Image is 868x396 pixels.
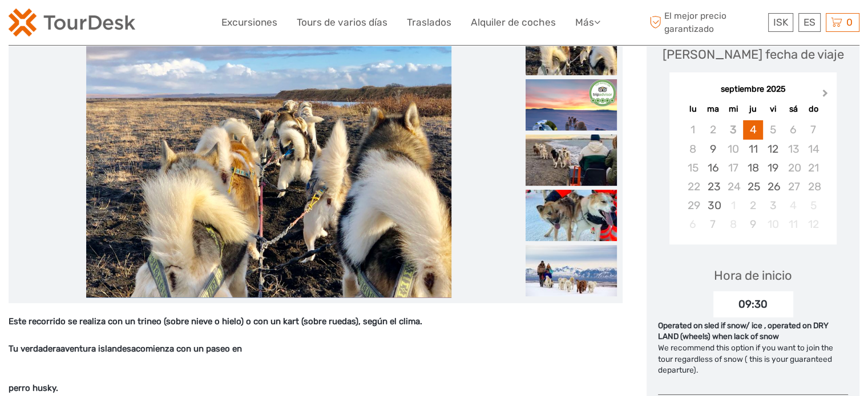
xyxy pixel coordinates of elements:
[743,158,763,177] div: Choose jueves, 18 de septiembre de 2025
[703,158,723,177] div: Choose martes, 16 de septiembre de 2025
[804,215,823,234] div: Not available domingo, 12 de octubre de 2025
[845,17,854,28] span: 0
[673,120,833,234] div: month 2025-09
[683,101,703,117] div: lu
[804,158,823,177] div: Not available domingo, 21 de septiembre de 2025
[804,101,823,117] div: do
[743,196,763,215] div: Choose jueves, 2 de octubre de 2025
[743,120,763,139] div: Choose jueves, 4 de septiembre de 2025
[9,316,422,326] strong: Este recorrido se realiza con un trineo (sobre nieve o hielo) o con un kart (sobre ruedas), según...
[131,18,145,31] button: Open LiveChat chat widget
[86,24,451,297] img: 9d5fe4871b6a40c58049f843dcfb0348_main_slider.jpeg
[763,196,783,215] div: Choose viernes, 3 de octubre de 2025
[804,140,823,158] div: Not available domingo, 14 de septiembre de 2025
[647,10,765,35] span: El mejor precio garantizado
[658,320,848,342] div: Operated on sled if snow/ ice , operated on DRY LAND (wheels) when lack of snow
[221,14,277,31] a: Excursiones
[783,158,803,177] div: Not available sábado, 20 de septiembre de 2025
[763,140,783,158] div: Choose viernes, 12 de septiembre de 2025
[663,46,844,63] div: [PERSON_NAME] fecha de viaje
[763,215,783,234] div: Not available viernes, 10 de octubre de 2025
[526,134,617,186] img: 305fa889aa6b40509eb1f63a5d876d83_slider_thumbnail.jpeg
[783,215,803,234] div: Not available sábado, 11 de octubre de 2025
[723,177,743,196] div: Not available miércoles, 24 de septiembre de 2025
[9,344,242,354] strong: Tu verdadera comienza con un paseo en
[804,120,823,139] div: Not available domingo, 7 de septiembre de 2025
[773,17,788,28] span: ISK
[703,215,723,234] div: Choose martes, 7 de octubre de 2025
[471,14,556,31] a: Alquiler de coches
[526,24,617,75] img: 9d5fe4871b6a40c58049f843dcfb0348_slider_thumbnail.jpeg
[703,177,723,196] div: Choose martes, 23 de septiembre de 2025
[723,120,743,139] div: Not available miércoles, 3 de septiembre de 2025
[703,196,723,215] div: Choose martes, 30 de septiembre de 2025
[9,383,58,393] strong: perro husky.
[723,140,743,158] div: Not available miércoles, 10 de septiembre de 2025
[703,101,723,117] div: ma
[723,158,743,177] div: Not available miércoles, 17 de septiembre de 2025
[683,177,703,196] div: Not available lunes, 22 de septiembre de 2025
[783,101,803,117] div: sá
[713,291,793,317] div: 09:30
[683,196,703,215] div: Not available lunes, 29 de septiembre de 2025
[575,14,600,31] a: Más
[804,196,823,215] div: Not available domingo, 5 de octubre de 2025
[763,101,783,117] div: vi
[798,13,821,32] div: ES
[658,342,848,376] div: We recommend this option if you want to join the tour regardless of snow ( this is your guarantee...
[723,196,743,215] div: Not available miércoles, 1 de octubre de 2025
[743,140,763,158] div: Choose jueves, 11 de septiembre de 2025
[763,120,783,139] div: Not available viernes, 5 de septiembre de 2025
[526,190,617,241] img: 40b02f3566a3409d952b755cc6a977ab_slider_thumbnail.jpeg
[60,344,136,354] strong: aventura islandesa
[683,215,703,234] div: Not available lunes, 6 de octubre de 2025
[683,140,703,158] div: Not available lunes, 8 de septiembre de 2025
[743,177,763,196] div: Choose jueves, 25 de septiembre de 2025
[783,120,803,139] div: Not available sábado, 6 de septiembre de 2025
[526,79,617,130] img: 6a2380333f454e838f73adc47294690e_slider_thumbnail.png
[723,101,743,117] div: mi
[297,14,387,31] a: Tours de varios días
[714,267,792,284] div: Hora de inicio
[703,120,723,139] div: Not available martes, 2 de septiembre de 2025
[783,140,803,158] div: Not available sábado, 13 de septiembre de 2025
[669,84,837,96] div: septiembre 2025
[763,177,783,196] div: Choose viernes, 26 de septiembre de 2025
[817,87,835,105] button: Next Month
[683,120,703,139] div: Not available lunes, 1 de septiembre de 2025
[783,196,803,215] div: Not available sábado, 4 de octubre de 2025
[783,177,803,196] div: Not available sábado, 27 de septiembre de 2025
[763,158,783,177] div: Choose viernes, 19 de septiembre de 2025
[9,9,135,36] img: 120-15d4194f-c635-41b9-a512-a3cb382bfb57_logo_small.png
[526,245,617,296] img: 3ff2a0a6008b456282a6277585ee9ea5_slider_thumbnail.jpeg
[703,140,723,158] div: Choose martes, 9 de septiembre de 2025
[804,177,823,196] div: Not available domingo, 28 de septiembre de 2025
[683,158,703,177] div: Not available lunes, 15 de septiembre de 2025
[743,101,763,117] div: ju
[407,14,451,31] a: Traslados
[743,215,763,234] div: Choose jueves, 9 de octubre de 2025
[723,215,743,234] div: Not available miércoles, 8 de octubre de 2025
[16,20,129,29] p: We're away right now. Please check back later!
